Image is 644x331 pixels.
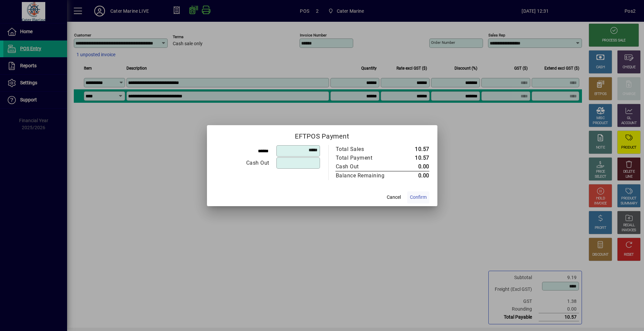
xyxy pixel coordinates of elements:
[207,125,437,145] h2: EFTPOS Payment
[399,145,429,154] td: 10.57
[410,194,427,201] span: Confirm
[399,162,429,171] td: 0.00
[387,194,401,201] span: Cancel
[335,145,399,154] td: Total Sales
[336,172,392,180] div: Balance Remaining
[335,154,399,162] td: Total Payment
[407,191,429,203] button: Confirm
[399,154,429,162] td: 10.57
[383,191,405,203] button: Cancel
[215,159,269,167] div: Cash Out
[399,171,429,180] td: 0.00
[336,163,392,171] div: Cash Out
